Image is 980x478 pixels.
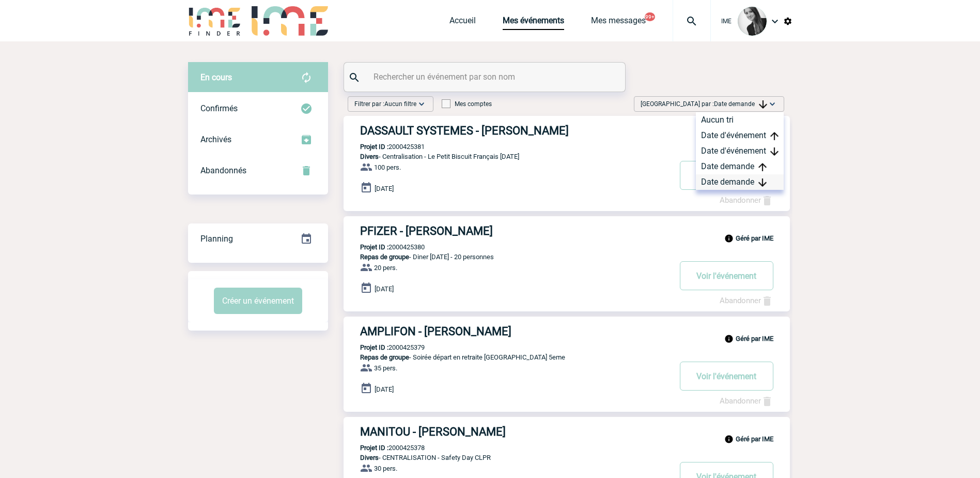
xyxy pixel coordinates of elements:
[645,12,655,21] button: 99+
[375,385,394,393] span: [DATE]
[344,343,425,351] p: 2000425379
[641,99,767,109] span: [GEOGRAPHIC_DATA] par :
[720,396,773,406] a: Abandonner
[188,124,328,155] div: Retrouvez ici tous les événements que vous avez décidé d'archiver
[360,325,670,338] h3: AMPLIFON - [PERSON_NAME]
[374,163,401,171] span: 100 pers.
[360,425,670,438] h3: MANITOU - [PERSON_NAME]
[188,6,242,36] img: IME-Finder
[360,153,379,160] span: Divers
[696,112,784,128] div: Aucun tri
[360,225,670,237] h3: PFIZER - [PERSON_NAME]
[724,234,734,243] img: info_black_24dp.svg
[696,128,784,143] div: Date d'événement
[344,253,670,261] p: - Diner [DATE] - 20 personnes
[375,185,394,192] span: [DATE]
[449,16,476,30] a: Accueil
[721,18,732,25] span: IME
[720,196,773,205] a: Abandonner
[360,143,388,151] b: Projet ID :
[344,444,425,452] p: 2000425378
[680,362,773,391] button: Voir l'événement
[374,465,397,472] span: 30 pers.
[724,435,734,444] img: info_black_24dp.svg
[736,335,773,342] b: Géré par IME
[384,100,416,108] span: Aucun filtre
[344,225,790,237] a: PFIZER - [PERSON_NAME]
[200,103,238,113] span: Confirmés
[724,334,734,343] img: info_black_24dp.svg
[738,7,767,36] img: 101050-0.jpg
[344,425,790,438] a: MANITOU - [PERSON_NAME]
[770,147,779,156] img: arrow_downward.png
[696,143,784,159] div: Date d'événement
[344,353,670,361] p: - Soirée départ en retraite [GEOGRAPHIC_DATA] 5eme
[696,159,784,174] div: Date demande
[214,288,302,314] button: Créer un événement
[680,161,773,190] button: Voir l'événement
[736,435,773,443] b: Géré par IME
[344,243,425,251] p: 2000425380
[374,364,397,372] span: 35 pers.
[188,62,328,93] div: Retrouvez ici tous vos évènements avant confirmation
[696,174,784,190] div: Date demande
[344,124,790,137] a: DASSAULT SYSTEMES - [PERSON_NAME]
[442,100,492,108] label: Mes comptes
[200,234,233,244] span: Planning
[375,285,394,293] span: [DATE]
[360,243,388,251] b: Projet ID :
[371,69,601,84] input: Rechercher un événement par son nom
[416,99,427,109] img: baseline_expand_more_white_24dp-b.png
[374,264,397,272] span: 20 pers.
[503,16,564,30] a: Mes événements
[758,178,767,187] img: arrow_downward.png
[591,16,646,30] a: Mes messages
[736,234,773,242] b: Géré par IME
[344,143,425,151] p: 2000425381
[188,223,328,253] a: Planning
[770,132,779,140] img: arrow_upward.png
[759,100,767,109] img: arrow_downward.png
[714,100,767,108] span: Date demande
[680,261,773,290] button: Voir l'événement
[354,99,416,109] span: Filtrer par :
[360,124,670,137] h3: DASSAULT SYSTEMES - [PERSON_NAME]
[360,253,409,261] span: Repas de groupe
[344,454,670,461] p: - CENTRALISATION - Safety Day CLPR
[720,296,773,305] a: Abandonner
[360,454,379,461] span: Divers
[344,325,790,338] a: AMPLIFON - [PERSON_NAME]
[188,223,328,255] div: Retrouvez ici tous vos événements organisés par date et état d'avancement
[360,343,388,351] b: Projet ID :
[360,353,409,361] span: Repas de groupe
[767,99,777,109] img: baseline_expand_more_white_24dp-b.png
[360,444,388,452] b: Projet ID :
[188,155,328,186] div: Retrouvez ici tous vos événements annulés
[200,72,232,82] span: En cours
[758,163,767,171] img: arrow_upward.png
[344,153,670,160] p: - Centralisation - Le Petit Biscuit Français [DATE]
[200,135,231,144] span: Archivés
[200,166,246,175] span: Abandonnés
